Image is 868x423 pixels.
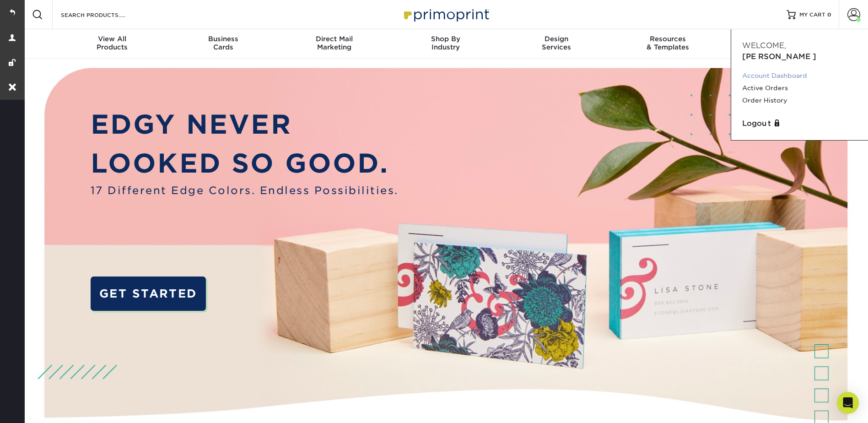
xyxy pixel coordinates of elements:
[827,11,831,18] span: 0
[742,70,857,82] a: Account Dashboard
[167,29,279,59] a: BusinessCards
[60,9,149,20] input: SEARCH PRODUCTS.....
[390,29,501,59] a: Shop ByIndustry
[799,11,825,19] span: MY CART
[723,29,835,59] a: Contact& Support
[279,29,390,59] a: Direct MailMarketing
[501,29,612,59] a: DesignServices
[91,105,399,144] p: EDGY NEVER
[501,35,612,43] span: Design
[501,35,612,51] div: Services
[837,392,859,414] div: Open Intercom Messenger
[91,277,206,311] a: GET STARTED
[742,118,857,129] a: Logout
[612,35,723,43] span: Resources
[742,94,857,107] a: Order History
[742,41,786,50] span: Welcome,
[723,35,835,43] span: Contact
[91,144,399,183] p: LOOKED SO GOOD.
[91,183,399,198] span: 17 Different Edge Colors. Endless Possibilities.
[400,5,491,24] img: Primoprint
[167,35,279,43] span: Business
[742,82,857,94] a: Active Orders
[57,29,168,59] a: View AllProducts
[2,395,78,420] iframe: Google Customer Reviews
[612,35,723,51] div: & Templates
[390,35,501,51] div: Industry
[279,35,390,51] div: Marketing
[390,35,501,43] span: Shop By
[612,29,723,59] a: Resources& Templates
[167,35,279,51] div: Cards
[742,52,816,61] span: [PERSON_NAME]
[723,35,835,51] div: & Support
[279,35,390,43] span: Direct Mail
[57,35,168,51] div: Products
[57,35,168,43] span: View All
